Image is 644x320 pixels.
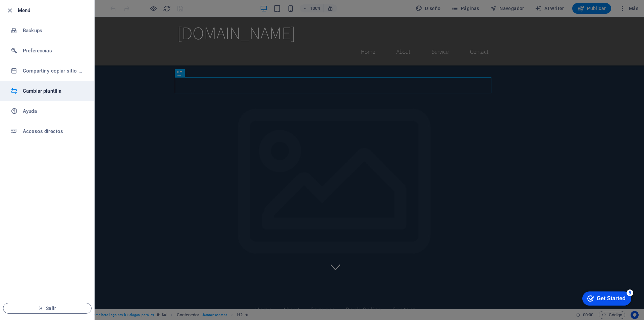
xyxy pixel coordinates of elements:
[23,67,85,75] h6: Compartir y copiar sitio web
[23,47,85,55] h6: Preferencias
[0,101,94,121] a: Ayuda
[9,306,86,311] span: Salir
[18,6,89,14] h6: Menú
[4,3,53,17] div: Get Started 5 items remaining, 0% complete
[23,27,85,35] h6: Backups
[15,248,24,250] button: 2
[23,87,85,95] h6: Cambiar plantilla
[15,257,24,259] button: 3
[48,1,55,8] div: 5
[15,239,24,241] button: 1
[23,127,85,135] h6: Accesos directos
[3,303,92,314] button: Salir
[23,107,85,115] h6: Ayuda
[18,7,47,13] div: Get Started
